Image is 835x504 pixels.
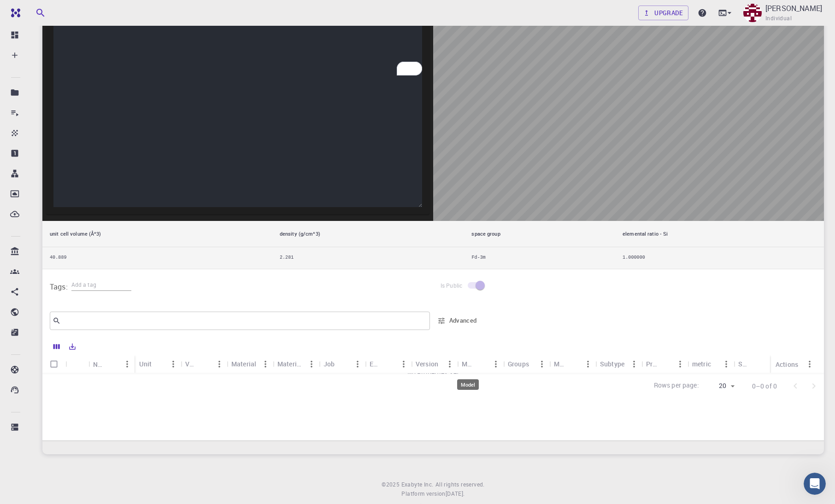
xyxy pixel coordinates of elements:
button: Menu [212,357,227,371]
button: Sort [566,357,581,371]
button: Advanced [434,313,482,328]
div: Icon [65,355,88,373]
button: Columns [49,339,65,354]
div: Version [411,355,457,373]
div: Actions [771,355,817,373]
div: Job [323,355,335,373]
h6: Tags: [50,277,71,293]
img: David Jany [743,4,762,22]
button: Sort [197,357,212,371]
div: Groups [503,355,549,373]
div: Subtype [595,355,641,373]
div: Material Formula [273,355,319,373]
span: © 2025 [382,480,401,489]
th: space group [464,221,615,247]
p: [PERSON_NAME] [765,3,822,14]
span: Individual [765,14,792,23]
button: Sort [474,357,488,371]
th: unit cell volume (Å^3) [42,221,272,247]
button: Menu [304,357,319,371]
a: Exabyte Inc. [401,480,434,489]
div: Method [549,355,595,373]
div: Model [462,355,474,373]
button: Sort [750,357,765,371]
span: Support [19,6,53,15]
div: Actions [776,355,798,373]
div: Precision [641,355,688,373]
button: Menu [166,357,181,371]
button: Menu [765,357,780,371]
div: metric [688,355,734,373]
div: metric [692,355,711,373]
button: Sort [658,357,673,371]
div: Version [416,355,438,373]
iframe: Intercom live chat [804,473,826,495]
div: Material [231,355,256,373]
div: Precision [646,355,658,373]
div: Engine [365,355,411,373]
div: Job [319,355,365,373]
div: Groups [508,355,529,373]
td: 40.889 [42,247,272,269]
div: Shared [738,355,750,373]
p: Rows per page: [654,381,699,391]
button: Menu [258,357,273,371]
button: Menu [442,357,457,371]
span: All rights reserved. [435,480,485,489]
div: Engine [370,355,382,373]
button: Sort [382,357,396,371]
div: Model [457,355,503,373]
th: elemental ratio - Si [615,221,824,247]
td: 1.000000 [615,247,824,269]
div: No Properties Yet [42,373,824,374]
button: Menu [581,357,595,371]
div: Model [457,379,479,390]
button: Menu [673,357,688,371]
div: Material [227,355,273,373]
span: Exabyte Inc. [401,481,434,488]
a: [DATE]. [446,489,465,498]
img: logo [7,8,20,17]
div: Name [88,355,135,373]
td: 2.281 [272,247,465,269]
button: Menu [396,357,411,371]
div: Subtype [600,355,624,373]
div: Value [185,355,197,373]
button: Menu [488,357,503,371]
a: Upgrade [638,6,688,20]
input: Add a tag [71,278,131,290]
button: Menu [719,357,734,371]
span: Platform version [401,489,445,498]
button: Menu [802,357,817,371]
button: Menu [535,357,549,371]
div: Name [93,355,105,373]
button: Sort [105,357,120,371]
div: 20 [703,379,737,393]
div: Value [181,355,227,373]
p: 0–0 of 0 [752,382,777,391]
button: Export [65,339,80,354]
div: Method [554,355,566,373]
button: Menu [627,357,641,371]
button: Menu [350,357,365,371]
div: Material Formula [277,355,304,373]
td: Fd-3m [464,247,615,269]
button: Menu [120,357,135,371]
span: [DATE] . [446,490,465,497]
span: Is Public [441,281,462,290]
div: Unit [139,355,152,373]
div: Unit [135,355,181,373]
th: density (g/cm^3) [272,221,465,247]
div: Shared [734,355,780,373]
